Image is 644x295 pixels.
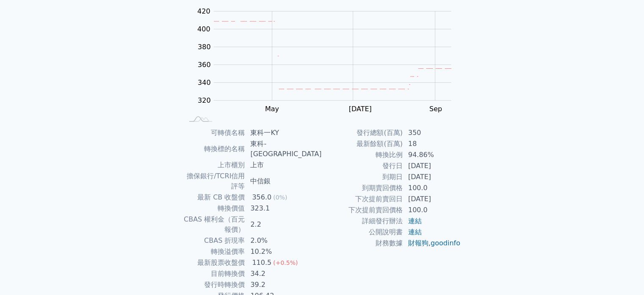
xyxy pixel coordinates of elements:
[183,257,246,268] td: 最新股票收盤價
[322,227,403,238] td: 公開說明書
[408,228,422,236] a: 連結
[245,127,322,138] td: 東科一KY
[403,238,461,249] td: ,
[183,171,246,192] td: 擔保銀行/TCRI信用評等
[403,171,461,183] td: [DATE]
[403,205,461,216] td: 100.0
[403,160,461,171] td: [DATE]
[322,138,403,149] td: 最新餘額(百萬)
[348,105,371,113] tspan: [DATE]
[198,43,211,51] tspan: 380
[322,216,403,227] td: 詳細發行辦法
[198,61,211,69] tspan: 360
[183,246,246,257] td: 轉換溢價率
[183,203,246,214] td: 轉換價值
[431,239,460,247] a: goodinfo
[245,138,322,160] td: 東科-[GEOGRAPHIC_DATA]
[198,79,211,87] tspan: 340
[403,127,461,138] td: 350
[245,268,322,279] td: 34.2
[245,171,322,192] td: 中信銀
[183,214,246,235] td: CBAS 權利金（百元報價）
[322,149,403,160] td: 轉換比例
[273,194,287,201] span: (0%)
[245,214,322,235] td: 2.2
[197,25,210,33] tspan: 400
[183,138,246,160] td: 轉換標的名稱
[322,127,403,138] td: 發行總額(百萬)
[403,138,461,149] td: 18
[250,258,273,268] div: 110.5
[183,279,246,290] td: 發行時轉換價
[245,279,322,290] td: 39.2
[403,149,461,160] td: 94.86%
[197,7,210,15] tspan: 420
[183,192,246,203] td: 最新 CB 收盤價
[322,238,403,249] td: 財務數據
[245,235,322,246] td: 2.0%
[273,259,298,266] span: (+0.5%)
[403,183,461,194] td: 100.0
[198,96,211,104] tspan: 320
[183,268,246,279] td: 目前轉換價
[322,194,403,205] td: 下次提前賣回日
[408,239,428,247] a: 財報狗
[250,192,273,202] div: 356.0
[322,160,403,171] td: 發行日
[245,203,322,214] td: 323.1
[322,171,403,183] td: 到期日
[429,105,442,113] tspan: Sep
[183,127,246,138] td: 可轉債名稱
[408,217,422,225] a: 連結
[322,205,403,216] td: 下次提前賣回價格
[245,246,322,257] td: 10.2%
[265,105,279,113] tspan: May
[193,7,464,113] g: Chart
[183,160,246,171] td: 上市櫃別
[403,194,461,205] td: [DATE]
[322,183,403,194] td: 到期賣回價格
[183,235,246,246] td: CBAS 折現率
[245,160,322,171] td: 上市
